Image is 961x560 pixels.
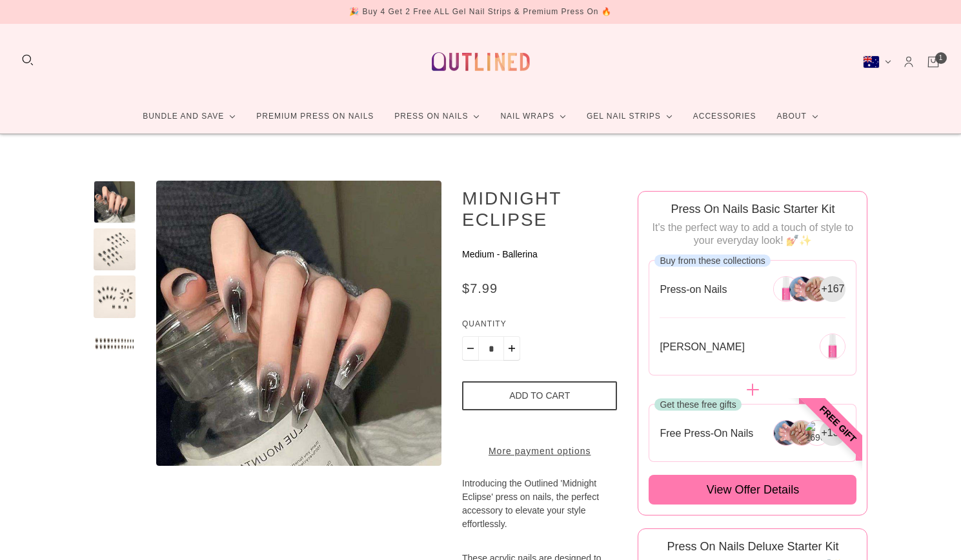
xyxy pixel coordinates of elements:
[766,99,828,134] a: About
[667,540,838,553] span: Press On Nails Deluxe Starter Kit
[462,281,498,295] span: $7.99
[707,482,799,497] span: View offer details
[660,283,727,296] span: Press-on Nails
[462,317,617,336] label: Quantity
[773,276,799,302] img: 266304946256-0
[660,426,753,440] span: Free Press-On Nails
[384,99,490,134] a: Press On Nails
[576,99,683,134] a: Gel Nail Strips
[462,336,479,361] button: Minus
[21,53,35,67] button: Search
[820,334,845,359] img: 269291651152-0
[789,276,814,302] img: 266304946256-1
[821,282,844,296] span: + 167
[660,399,736,410] span: Get these free gifts
[683,99,767,134] a: Accessories
[660,255,765,266] span: Buy from these collections
[926,55,940,69] a: Cart
[804,276,830,302] img: 266304946256-2
[671,203,835,215] span: Press On Nails Basic Starter Kit
[462,248,617,261] p: Medium - Ballerina
[462,477,617,552] p: Introducing the Outlined 'Midnight Eclipse' press on nails, the perfect accessory to elevate your...
[781,366,896,482] span: Free gift
[462,445,617,458] a: More payment options
[424,34,538,89] a: Outlined
[462,381,617,410] button: Add to cart
[490,99,576,134] a: Nail Wraps
[156,181,441,466] modal-trigger: Enlarge product image
[902,55,916,69] a: Account
[156,181,441,466] img: Midnight Eclipse - Press On Nails
[863,55,891,68] button: Australia
[132,99,246,134] a: Bundle and Save
[462,187,617,230] h1: Midnight Eclipse
[503,336,520,361] button: Plus
[246,99,384,134] a: Premium Press On Nails
[660,340,745,354] span: [PERSON_NAME]
[652,222,854,246] span: It's the perfect way to add a touch of style to your everyday look! 💅✨
[349,5,612,19] div: 🎉 Buy 4 Get 2 Free ALL Gel Nail Strips & Premium Press On 🔥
